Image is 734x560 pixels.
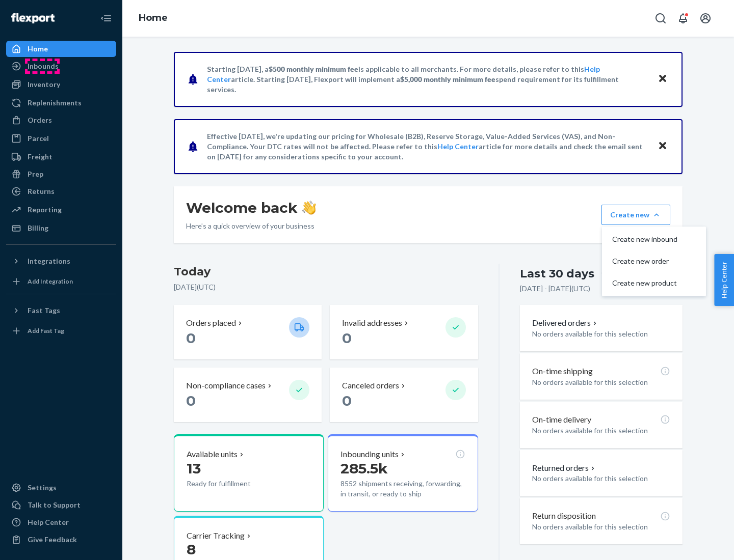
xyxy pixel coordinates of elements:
[28,61,59,71] div: Inbounds
[174,368,322,422] button: Non-compliance cases 0
[532,473,670,484] p: No orders available for this selection
[28,133,49,144] div: Parcel
[6,323,116,339] a: Add Fast Tag
[28,152,53,162] div: Freight
[187,460,201,477] span: 13
[6,202,116,218] a: Reporting
[186,317,236,329] p: Orders placed
[28,256,70,266] div: Integrations
[673,8,693,29] button: Open notifications
[28,44,48,54] div: Home
[302,201,316,215] img: hand-wave emoji
[28,500,81,510] div: Talk to Support
[328,434,478,512] button: Inbounding units285.5k8552 shipments receiving, forwarding, in transit, or ready to ship
[532,377,670,387] p: No orders available for this selection
[28,205,62,215] div: Reporting
[340,460,388,477] span: 285.5k
[28,79,60,90] div: Inventory
[532,317,599,329] button: Delivered orders
[6,130,116,147] a: Parcel
[28,483,57,493] div: Settings
[28,277,73,286] div: Add Integration
[6,58,116,74] a: Inbounds
[28,186,55,197] div: Returns
[6,302,116,319] button: Fast Tags
[650,8,671,29] button: Open Search Box
[342,329,352,347] span: 0
[6,149,116,165] a: Freight
[187,449,238,460] p: Available units
[28,517,69,527] div: Help Center
[6,183,116,200] a: Returns
[186,329,196,347] span: 0
[186,221,316,231] p: Here’s a quick overview of your business
[6,480,116,496] a: Settings
[28,326,64,335] div: Add Fast Tag
[342,317,402,329] p: Invalid addresses
[330,305,478,359] button: Invalid addresses 0
[207,131,648,162] p: Effective [DATE], we're updating our pricing for Wholesale (B2B), Reserve Storage, Value-Added Se...
[604,250,704,272] button: Create new order
[28,98,82,108] div: Replenishments
[207,64,648,95] p: Starting [DATE], a is applicable to all merchants. For more details, please refer to this article...
[656,139,669,154] button: Close
[11,13,55,23] img: Flexport logo
[342,380,399,391] p: Canceled orders
[532,414,591,426] p: On-time delivery
[532,510,596,522] p: Return disposition
[520,284,590,294] p: [DATE] - [DATE] ( UTC )
[174,282,478,292] p: [DATE] ( UTC )
[532,462,597,474] button: Returned orders
[437,142,479,151] a: Help Center
[532,329,670,339] p: No orders available for this selection
[6,253,116,269] button: Integrations
[532,366,593,377] p: On-time shipping
[532,522,670,532] p: No orders available for this selection
[174,264,478,280] h3: Today
[139,12,168,23] a: Home
[186,380,266,391] p: Non-compliance cases
[656,72,669,87] button: Close
[96,8,116,29] button: Close Navigation
[186,392,196,409] span: 0
[28,169,43,179] div: Prep
[187,530,245,542] p: Carrier Tracking
[28,305,60,316] div: Fast Tags
[340,479,465,499] p: 8552 shipments receiving, forwarding, in transit, or ready to ship
[186,199,316,217] h1: Welcome back
[269,65,358,73] span: $500 monthly minimum fee
[6,514,116,530] a: Help Center
[6,531,116,548] button: Give Feedback
[187,479,281,489] p: Ready for fulfillment
[6,497,116,513] a: Talk to Support
[612,236,677,243] span: Create new inbound
[6,220,116,236] a: Billing
[520,266,594,282] div: Last 30 days
[6,95,116,111] a: Replenishments
[604,272,704,294] button: Create new product
[400,75,495,83] span: $5,000 monthly minimum fee
[612,258,677,265] span: Create new order
[174,305,322,359] button: Orders placed 0
[130,4,176,33] ol: breadcrumbs
[28,223,48,233] div: Billing
[187,541,196,558] span: 8
[6,273,116,290] a: Add Integration
[532,426,670,436] p: No orders available for this selection
[174,434,324,512] button: Available units13Ready for fulfillment
[342,392,352,409] span: 0
[28,115,52,125] div: Orders
[28,535,77,545] div: Give Feedback
[6,41,116,57] a: Home
[714,254,734,306] button: Help Center
[6,166,116,182] a: Prep
[604,229,704,250] button: Create new inbound
[695,8,716,29] button: Open account menu
[601,205,670,225] button: Create newCreate new inboundCreate new orderCreate new product
[612,279,677,287] span: Create new product
[340,449,399,460] p: Inbounding units
[6,112,116,128] a: Orders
